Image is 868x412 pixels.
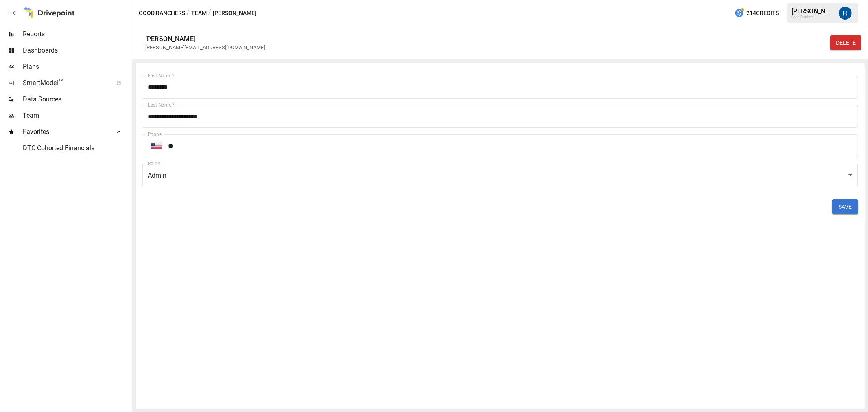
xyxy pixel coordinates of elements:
span: 214 Credits [746,8,779,18]
div: Good Ranchers [791,15,834,19]
span: SmartModel [23,78,107,88]
div: Admin [142,164,858,186]
button: Open flags menu [148,137,165,154]
button: Roman Romero [834,2,857,24]
span: ™ [58,77,64,87]
button: DELETE [830,35,861,50]
span: Team [23,111,130,121]
label: Role [148,160,160,167]
span: Favorites [23,127,107,137]
span: Reports [23,29,130,39]
span: Plans [23,62,130,72]
img: United States [151,143,162,149]
button: SAVE [832,199,858,214]
label: Phone [148,131,162,138]
span: Dashboards [23,46,130,55]
div: / [208,8,211,18]
div: / [187,8,190,18]
span: Data Sources [23,94,130,104]
span: DTC Cohorted Financials [23,143,130,153]
div: [PERSON_NAME][EMAIL_ADDRESS][DOMAIN_NAME] [145,44,265,50]
div: [PERSON_NAME] [791,7,834,15]
button: Good Ranchers [139,8,185,18]
button: 214Credits [731,6,782,21]
img: Roman Romero [839,7,852,20]
label: Last Name [148,101,174,108]
button: Team [191,8,207,18]
label: First Name [148,72,174,79]
div: [PERSON_NAME] [145,35,195,43]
